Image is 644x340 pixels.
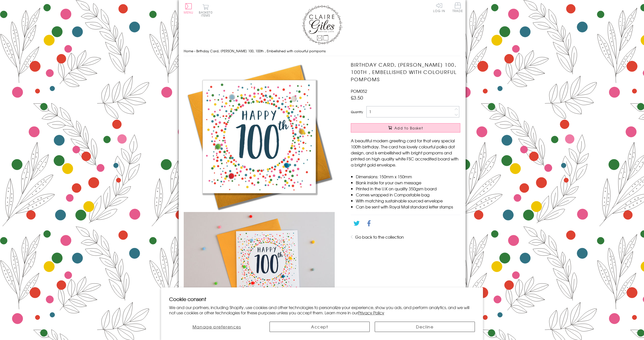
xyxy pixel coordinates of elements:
button: Decline [375,322,475,332]
a: Privacy Policy [358,310,384,316]
img: Birthday Card, Dotty 100, 100th , Embellished with colourful pompoms [184,61,335,212]
img: Birthday Card, Dotty 100, 100th , Embellished with colourful pompoms [184,212,335,313]
nav: breadcrumbs [184,46,461,56]
span: Birthday Card, [PERSON_NAME] 100, 100th , Embellished with colourful pompoms [196,49,326,53]
a: Log In [433,3,445,12]
button: Basket0 items [199,4,213,17]
img: Claire Giles Greetings Cards [302,5,342,45]
a: Home [184,49,193,53]
li: Can be sent with Royal Mail standard letter stamps [356,204,460,210]
span: › [194,49,195,53]
span: 0 items [201,10,213,18]
span: Add to Basket [394,125,423,131]
span: £3.50 [351,94,363,101]
li: Dimensions: 150mm x 150mm [356,174,460,180]
h2: Cookie consent [169,295,475,303]
li: With matching sustainable sourced envelope [356,198,460,204]
p: A beautiful modern greeting card for that very special 100th birthday. The card has lovely colour... [351,138,460,168]
h1: Birthday Card, [PERSON_NAME] 100, 100th , Embellished with colourful pompoms [351,61,460,83]
li: Blank inside for your own message [356,180,460,186]
label: Quantity [351,110,363,114]
span: Manage preferences [193,324,241,330]
a: Go back to the collection [355,234,404,240]
a: Trade [452,3,463,13]
span: Trade [452,3,463,12]
span: POM052 [351,88,367,94]
li: Comes wrapped in Compostable bag [356,192,460,198]
p: We and our partners, including Shopify, use cookies and other technologies to personalize your ex... [169,305,475,315]
li: Printed in the U.K on quality 350gsm board [356,186,460,192]
span: Menu [184,10,194,15]
button: Manage preferences [169,322,264,332]
button: Menu [184,3,194,14]
button: Accept [270,322,370,332]
button: Add to Basket [351,123,460,133]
